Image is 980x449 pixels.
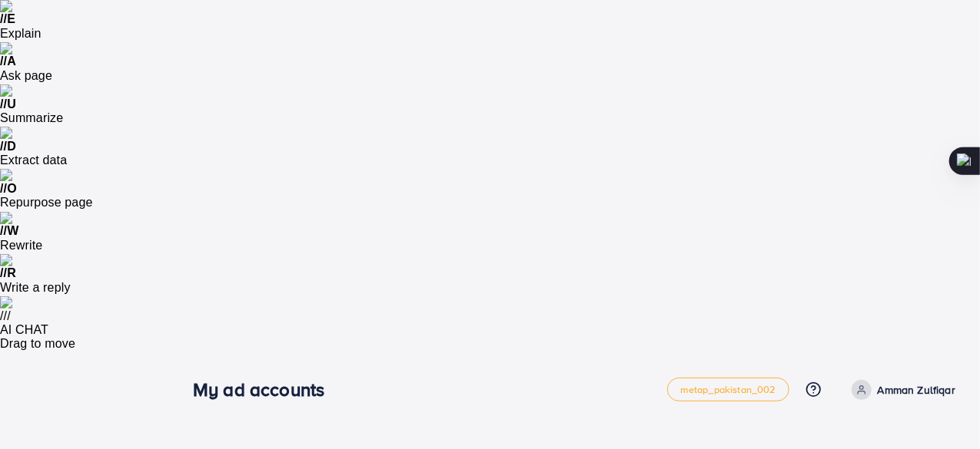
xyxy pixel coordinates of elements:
iframe: Chat [915,380,968,437]
a: metap_pakistan_002 [667,378,789,401]
h3: My ad accounts [193,378,337,401]
span: metap_pakistan_002 [680,385,776,395]
a: Amman Zulfiqar [845,380,955,400]
p: Amman Zulfiqar [878,381,955,399]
